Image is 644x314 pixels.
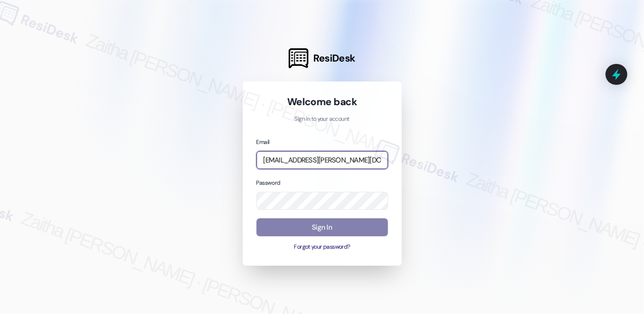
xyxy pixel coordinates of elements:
button: Forgot your password? [256,243,388,251]
h1: Welcome back [256,95,388,108]
p: Sign in to your account [256,115,388,124]
span: ResiDesk [313,52,355,65]
img: ResiDesk Logo [289,48,309,68]
label: Password [256,179,281,187]
label: Email [256,138,270,146]
input: name@example.com [256,151,388,170]
button: Sign In [256,218,388,237]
